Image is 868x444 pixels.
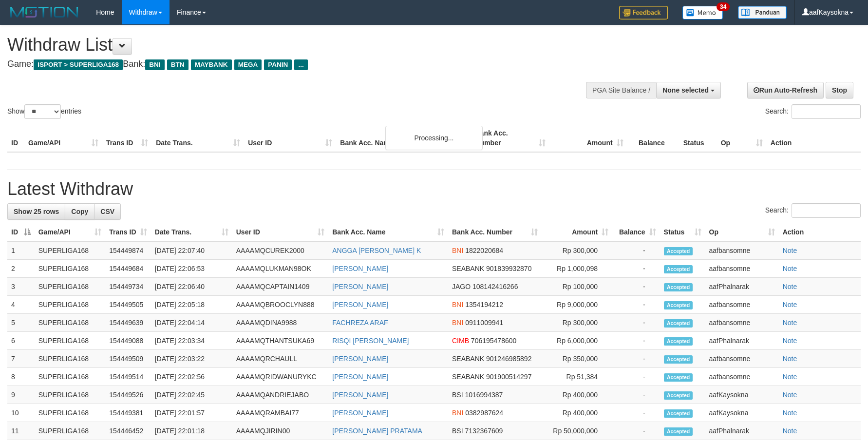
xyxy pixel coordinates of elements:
td: AAAAMQTHANTSUKA69 [232,332,329,350]
div: PGA Site Balance / [586,82,656,98]
td: aafbansomne [705,260,779,278]
span: BSI [452,391,463,399]
span: Copy 1016994387 to clipboard [465,391,503,399]
td: 3 [7,278,35,296]
span: PANIN [264,59,292,70]
td: aafbansomne [705,368,779,386]
a: RISQI [PERSON_NAME] [332,337,409,345]
a: Copy [65,203,94,220]
span: MEGA [234,59,262,70]
td: - [612,404,660,422]
th: Game/API: activate to sort column ascending [35,223,106,241]
td: aafbansomne [705,350,779,368]
td: [DATE] 22:03:22 [151,350,232,368]
td: 9 [7,386,35,404]
span: Accepted [664,283,693,291]
a: [PERSON_NAME] [332,283,388,290]
label: Show entries [7,104,81,119]
td: [DATE] 22:01:18 [151,422,232,440]
span: 34 [717,2,730,11]
td: 154446452 [105,422,151,440]
span: SEABANK [452,373,484,381]
a: Note [783,283,797,290]
th: Status [679,124,717,152]
td: [DATE] 22:04:14 [151,314,232,332]
span: Accepted [664,355,693,364]
td: SUPERLIGA168 [35,314,106,332]
a: Stop [826,82,853,98]
span: BTN [167,59,189,70]
span: CIMB [452,337,469,345]
th: Date Trans.: activate to sort column ascending [151,223,232,241]
a: [PERSON_NAME] [332,355,388,363]
td: aafbansomne [705,314,779,332]
td: SUPERLIGA168 [35,296,106,314]
th: Trans ID: activate to sort column ascending [105,223,151,241]
td: aafPhalnarak [705,332,779,350]
a: CSV [94,203,121,220]
td: 6 [7,332,35,350]
span: Accepted [664,265,693,273]
a: Show 25 rows [7,203,65,220]
span: Accepted [664,337,693,346]
td: 154449505 [105,296,151,314]
td: Rp 300,000 [542,241,612,260]
input: Search: [792,104,861,119]
span: Copy 108142416266 to clipboard [472,283,518,290]
td: 5 [7,314,35,332]
td: 154449514 [105,368,151,386]
h1: Withdraw List [7,35,569,55]
span: Copy [71,208,88,215]
th: Game/API [24,124,102,152]
div: Processing... [385,126,483,150]
td: SUPERLIGA168 [35,278,106,296]
span: Accepted [664,301,693,309]
td: AAAAMQANDRIEJABO [232,386,329,404]
th: Action [767,124,861,152]
th: Amount [549,124,627,152]
img: MOTION_logo.png [7,5,81,19]
img: Button%20Memo.svg [682,6,723,19]
th: Balance: activate to sort column ascending [612,223,660,241]
td: 8 [7,368,35,386]
span: SEABANK [452,355,484,363]
span: BNI [452,409,463,417]
span: Copy 7132367609 to clipboard [465,427,503,435]
td: Rp 6,000,000 [542,332,612,350]
span: JAGO [452,283,471,290]
a: [PERSON_NAME] [332,265,388,272]
td: 10 [7,404,35,422]
td: Rp 50,000,000 [542,422,612,440]
span: Show 25 rows [14,208,59,215]
td: - [612,332,660,350]
th: User ID: activate to sort column ascending [232,223,329,241]
a: Note [783,409,797,417]
td: 1 [7,241,35,260]
td: Rp 400,000 [542,404,612,422]
span: None selected [662,86,709,94]
td: aafbansomne [705,241,779,260]
td: 154449526 [105,386,151,404]
td: 7 [7,350,35,368]
a: [PERSON_NAME] [332,409,388,417]
a: Run Auto-Refresh [747,82,824,98]
th: Balance [627,124,679,152]
td: SUPERLIGA168 [35,386,106,404]
span: Accepted [664,427,693,436]
td: aafPhalnarak [705,422,779,440]
span: Accepted [664,391,693,400]
td: - [612,296,660,314]
span: CSV [100,208,114,215]
a: Note [783,337,797,345]
span: MAYBANK [191,59,232,70]
span: BNI [452,301,463,309]
span: BNI [452,319,463,327]
a: Note [783,301,797,309]
th: Bank Acc. Number [471,124,549,152]
td: SUPERLIGA168 [35,260,106,278]
td: [DATE] 22:05:18 [151,296,232,314]
th: ID [7,124,24,152]
th: Bank Acc. Name [336,124,471,152]
span: Copy 901246985892 to clipboard [486,355,531,363]
span: ISPORT > SUPERLIGA168 [34,59,123,70]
